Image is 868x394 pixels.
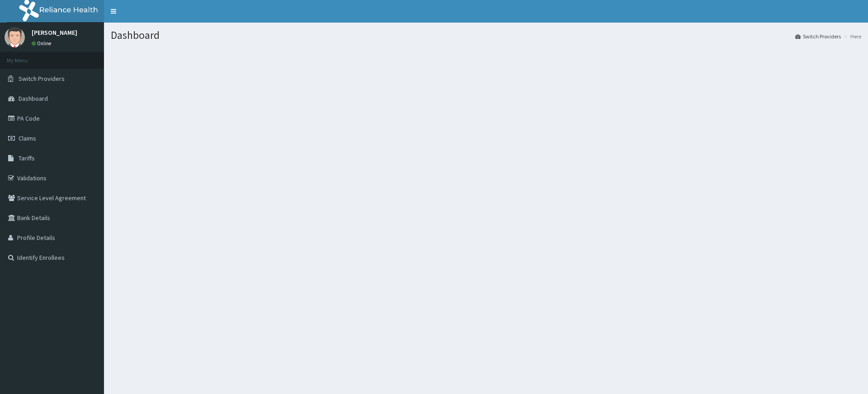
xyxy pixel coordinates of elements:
[111,29,861,41] h1: Dashboard
[795,33,841,40] a: Switch Providers
[19,134,36,142] span: Claims
[32,40,53,47] a: Online
[32,29,77,36] p: [PERSON_NAME]
[842,33,861,40] li: Here
[19,94,48,103] span: Dashboard
[19,154,35,162] span: Tariffs
[19,75,65,83] span: Switch Providers
[5,27,25,47] img: User Image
